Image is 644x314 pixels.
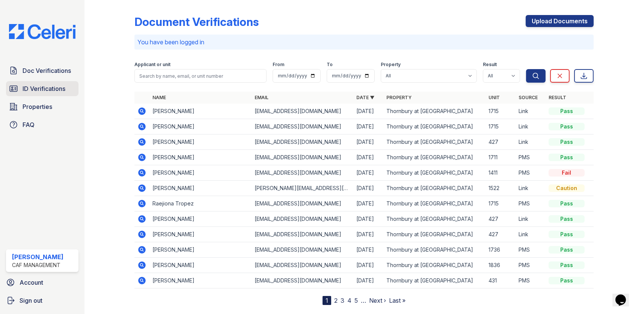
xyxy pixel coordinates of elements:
td: PMS [516,242,546,258]
div: CAF Management [12,261,63,269]
a: Source [519,95,538,100]
td: Link [516,181,546,196]
td: Thornbury at [GEOGRAPHIC_DATA] [384,104,486,119]
td: [DATE] [354,258,384,273]
td: [EMAIL_ADDRESS][DOMAIN_NAME] [252,165,354,181]
div: Pass [549,261,585,269]
div: 1 [323,296,331,305]
td: [EMAIL_ADDRESS][DOMAIN_NAME] [252,211,354,227]
td: Link [516,119,546,134]
span: Sign out [20,296,42,305]
a: Last » [389,297,406,304]
td: Thornbury at [GEOGRAPHIC_DATA] [384,134,486,150]
td: [PERSON_NAME] [149,258,252,273]
td: [EMAIL_ADDRESS][DOMAIN_NAME] [252,104,354,119]
td: [EMAIL_ADDRESS][DOMAIN_NAME] [252,273,354,288]
td: [DATE] [354,196,384,211]
td: Thornbury at [GEOGRAPHIC_DATA] [384,227,486,242]
td: Link [516,211,546,227]
td: Thornbury at [GEOGRAPHIC_DATA] [384,242,486,258]
td: Link [516,104,546,119]
td: [PERSON_NAME] [149,181,252,196]
td: 1411 [486,165,516,181]
div: Pass [549,215,585,223]
td: [PERSON_NAME] [149,104,252,119]
span: Properties [23,102,52,111]
a: Email [255,95,268,100]
td: [DATE] [354,104,384,119]
label: Result [483,62,497,68]
label: Property [381,62,401,68]
td: [DATE] [354,165,384,181]
div: [PERSON_NAME] [12,252,63,261]
td: Thornbury at [GEOGRAPHIC_DATA] [384,165,486,181]
td: 427 [486,211,516,227]
td: [EMAIL_ADDRESS][DOMAIN_NAME] [252,227,354,242]
a: Result [549,95,566,100]
td: Raejiona Tropez [149,196,252,211]
td: 1715 [486,104,516,119]
td: 1522 [486,181,516,196]
a: Date ▼ [357,95,375,100]
td: Thornbury at [GEOGRAPHIC_DATA] [384,196,486,211]
a: Unit [489,95,500,100]
iframe: chat widget [612,284,636,306]
a: FAQ [6,117,78,132]
td: 1715 [486,119,516,134]
td: PMS [516,273,546,288]
span: … [361,296,366,305]
label: To [327,62,333,68]
a: Property [387,95,412,100]
td: [EMAIL_ADDRESS][DOMAIN_NAME] [252,258,354,273]
input: Search by name, email, or unit number [134,69,267,83]
div: Pass [549,107,585,115]
label: From [273,62,284,68]
a: Upload Documents [526,15,594,27]
td: Link [516,227,546,242]
a: ID Verifications [6,81,78,96]
td: 427 [486,134,516,150]
td: 427 [486,227,516,242]
td: [DATE] [354,134,384,150]
div: Pass [549,246,585,254]
a: 3 [341,297,344,304]
td: [PERSON_NAME] [149,119,252,134]
td: Thornbury at [GEOGRAPHIC_DATA] [384,258,486,273]
a: Doc Verifications [6,63,78,78]
td: PMS [516,165,546,181]
td: Thornbury at [GEOGRAPHIC_DATA] [384,119,486,134]
a: Account [3,275,81,290]
td: [PERSON_NAME] [149,273,252,288]
td: [EMAIL_ADDRESS][DOMAIN_NAME] [252,196,354,211]
a: Sign out [3,293,81,308]
td: Thornbury at [GEOGRAPHIC_DATA] [384,150,486,165]
td: Thornbury at [GEOGRAPHIC_DATA] [384,273,486,288]
td: Link [516,134,546,150]
td: [DATE] [354,119,384,134]
td: PMS [516,196,546,211]
span: FAQ [23,120,35,129]
div: Caution [549,184,585,192]
label: Applicant or unit [134,62,170,68]
td: [PERSON_NAME] [149,211,252,227]
div: Pass [549,200,585,207]
a: Name [152,95,166,100]
p: You have been logged in [137,38,591,47]
td: 1715 [486,196,516,211]
td: [PERSON_NAME] [149,134,252,150]
div: Fail [549,169,585,177]
a: 5 [354,297,358,304]
td: 1711 [486,150,516,165]
img: CE_Logo_Blue-a8612792a0a2168367f1c8372b55b34899dd931a85d93a1a3d3e32e68fde9ad4.png [3,24,81,39]
td: [DATE] [354,227,384,242]
td: 431 [486,273,516,288]
td: [EMAIL_ADDRESS][DOMAIN_NAME] [252,150,354,165]
td: [PERSON_NAME] [149,242,252,258]
div: Pass [549,154,585,161]
td: Thornbury at [GEOGRAPHIC_DATA] [384,211,486,227]
span: Account [20,278,43,287]
div: Pass [549,138,585,146]
a: Next › [369,297,386,304]
td: Thornbury at [GEOGRAPHIC_DATA] [384,181,486,196]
